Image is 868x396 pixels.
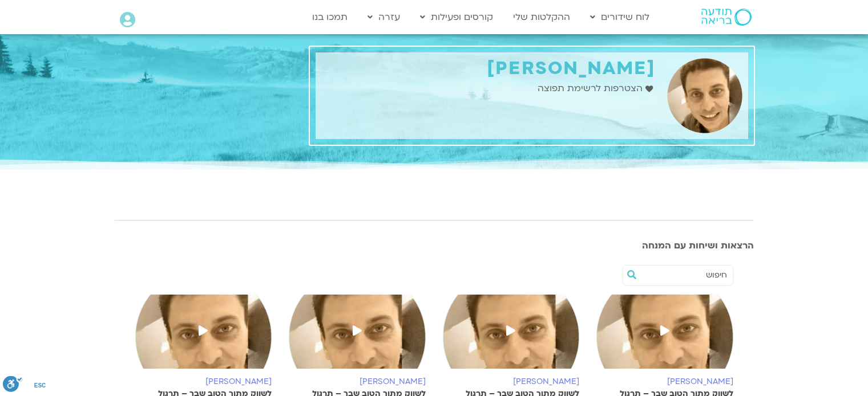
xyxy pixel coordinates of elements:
span: הצטרפות לרשימת תפוצה [538,81,645,96]
img: %D7%A9%D7%9E%D7%99-%D7%90%D7%95%D7%A1%D7%98%D7%A8%D7%95%D7%91%D7%A1%D7%A7%D7%99-%D7%A2%D7%9E%D7%9... [596,295,733,380]
img: %D7%A9%D7%9E%D7%99-%D7%90%D7%95%D7%A1%D7%98%D7%A8%D7%95%D7%91%D7%A1%D7%A7%D7%99-%D7%A2%D7%9E%D7%9... [289,295,426,380]
a: תמכו בנו [306,6,353,28]
a: עזרה [362,6,406,28]
input: חיפוש [640,266,727,285]
img: %D7%A9%D7%9E%D7%99-%D7%90%D7%95%D7%A1%D7%98%D7%A8%D7%95%D7%91%D7%A1%D7%A7%D7%99-%D7%A2%D7%9E%D7%9... [443,295,580,380]
a: קורסים ופעילות [414,6,499,28]
img: תודעה בריאה [701,9,752,26]
h6: [PERSON_NAME] [596,377,733,386]
h3: הרצאות ושיחות עם המנחה [115,240,754,251]
a: הצטרפות לרשימת תפוצה [538,81,656,96]
a: לוח שידורים [584,6,655,28]
img: %D7%A9%D7%9E%D7%99-%D7%90%D7%95%D7%A1%D7%98%D7%A8%D7%95%D7%91%D7%A1%D7%A7%D7%99-%D7%A2%D7%9E%D7%9... [135,295,272,380]
h6: [PERSON_NAME] [289,377,426,386]
h6: [PERSON_NAME] [443,377,580,386]
h1: [PERSON_NAME] [321,58,656,79]
a: ההקלטות שלי [507,6,576,28]
h6: [PERSON_NAME] [135,377,272,386]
